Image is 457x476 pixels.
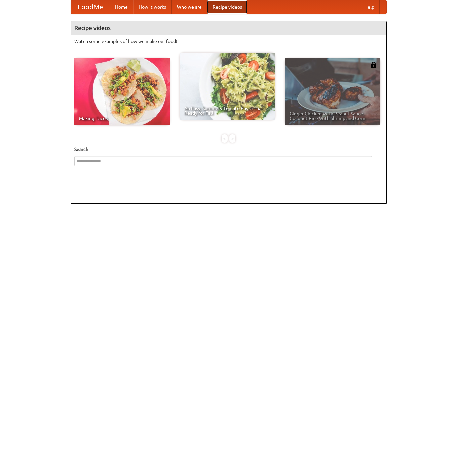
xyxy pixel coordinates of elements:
div: « [222,134,228,143]
img: 483408.png [370,62,377,68]
a: Who we are [172,0,207,14]
a: Home [110,0,133,14]
span: Making Tacos [79,116,165,121]
div: » [229,134,235,143]
a: Help [359,0,380,14]
p: Watch some examples of how we make our food! [74,38,383,45]
h5: Search [74,146,383,153]
h4: Recipe videos [71,21,386,35]
span: An Easy, Summery Tomato Pasta That's Ready for Fall [184,106,270,115]
a: Recipe videos [207,0,247,14]
a: An Easy, Summery Tomato Pasta That's Ready for Fall [180,53,275,120]
a: FoodMe [71,0,110,14]
a: Making Tacos [74,58,170,125]
a: How it works [133,0,172,14]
